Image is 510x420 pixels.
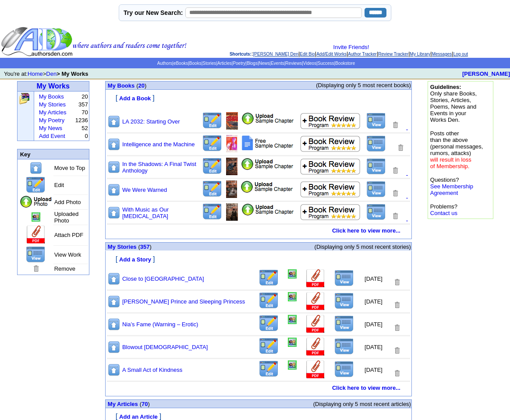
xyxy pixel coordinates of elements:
a: Log out [453,52,468,56]
img: Move to top [107,160,120,174]
a: . [406,169,408,176]
img: Add Attachment [26,226,46,244]
img: Add/Remove Photo [288,292,297,301]
img: Edit this Title [259,292,279,309]
font: Problems? [430,203,457,216]
img: Click to add, upload, edit and remove all your books, stories, articles and poems. [18,92,30,105]
font: Edit [54,182,64,188]
font: My Articles [108,401,138,407]
a: Stories [202,61,216,66]
img: Move to top [107,138,120,151]
a: Home [28,71,43,77]
img: View this Title [366,204,386,220]
a: 70 [142,401,148,407]
img: Add Attachment (PDF or .DOC) [305,292,326,311]
font: Move to Top [54,165,85,171]
font: 70 [81,109,88,116]
img: Move to top [107,115,120,128]
img: Removes this Title [391,121,399,129]
a: My Poetry [39,117,65,124]
span: (Displaying only 5 most recent books) [316,82,411,88]
a: Contact us [430,210,457,216]
img: Move to top [107,363,120,377]
font: My Books [108,82,135,89]
img: View this Title [334,293,354,309]
img: View this Title [334,361,354,378]
img: View this Title [366,113,386,129]
img: Add Attachment PDF [241,112,294,125]
font: ] [153,255,155,263]
img: Edit this Title [259,315,279,332]
img: shim.gif [106,392,109,395]
img: View this Title [334,338,354,355]
a: Videos [303,61,316,66]
a: . [406,214,408,222]
font: 20 [81,93,88,100]
a: With Music as Our [MEDICAL_DATA] [122,206,169,219]
img: Removes this Title [393,301,401,309]
b: Guidelines: [430,84,461,90]
img: Edit this Title [259,338,279,355]
a: My Stories [39,101,66,108]
a: Close to [GEOGRAPHIC_DATA] [122,275,204,282]
img: Add to Book Review Program [300,113,361,129]
font: Attach PDF [54,232,83,238]
img: Move to top [107,272,120,286]
img: Add to Book Review Program [300,181,361,198]
span: ) [148,401,149,407]
img: Add/Remove Photo [288,315,297,324]
img: Removes this Title [391,189,399,198]
img: View this Title [366,181,386,198]
a: Articles [217,61,232,66]
a: Success [318,61,334,66]
img: Removes this Title [393,369,401,378]
a: Reviews [285,61,302,66]
a: Add a Story [119,255,151,263]
a: Click here to view more... [332,227,400,234]
font: Add a Story [119,256,151,263]
font: . [406,123,408,131]
img: Removes this Title [397,144,404,152]
img: Add Attachment (PDF or .DOC) [305,315,326,334]
img: Add/Remove Photo [226,180,237,198]
img: Removes this Title [393,278,401,286]
img: View this Page [26,246,46,263]
a: Blowout [DEMOGRAPHIC_DATA] [122,344,208,350]
img: shim.gif [106,235,109,238]
font: ] [152,94,154,102]
img: Add Attachment (PDF or .DOC) [305,269,326,288]
font: [DATE] [365,344,382,350]
img: Move to top [107,183,120,197]
img: Add/Remove Photo [288,269,297,279]
a: My News [39,125,62,131]
a: 20 [138,82,144,89]
img: Edit this Title [202,203,223,220]
span: ( [138,244,140,250]
span: ( [140,401,142,407]
label: Try our New Search: [124,9,183,16]
img: Edit this Title [259,360,279,378]
font: 0 [85,133,88,139]
a: News [259,61,270,66]
img: Edit this Title [202,158,223,175]
img: shim.gif [106,251,109,254]
a: My Stories [108,244,137,250]
span: ( [136,82,138,89]
a: . [406,191,408,199]
a: Authors [157,61,172,66]
font: 1236 [75,117,88,124]
img: View this Title [366,135,386,152]
font: You're at: > [4,71,89,77]
img: shim.gif [257,239,260,242]
font: ] [159,413,161,420]
a: Den [46,71,57,77]
img: shim.gif [106,264,109,267]
a: Add a Book [119,94,151,102]
a: Click here to view more... [332,385,400,391]
font: [DATE] [365,321,382,328]
img: Edit this Title [202,135,223,152]
a: Events [271,61,284,66]
a: Invite Friends! [333,44,369,50]
img: Move to top [29,161,42,175]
